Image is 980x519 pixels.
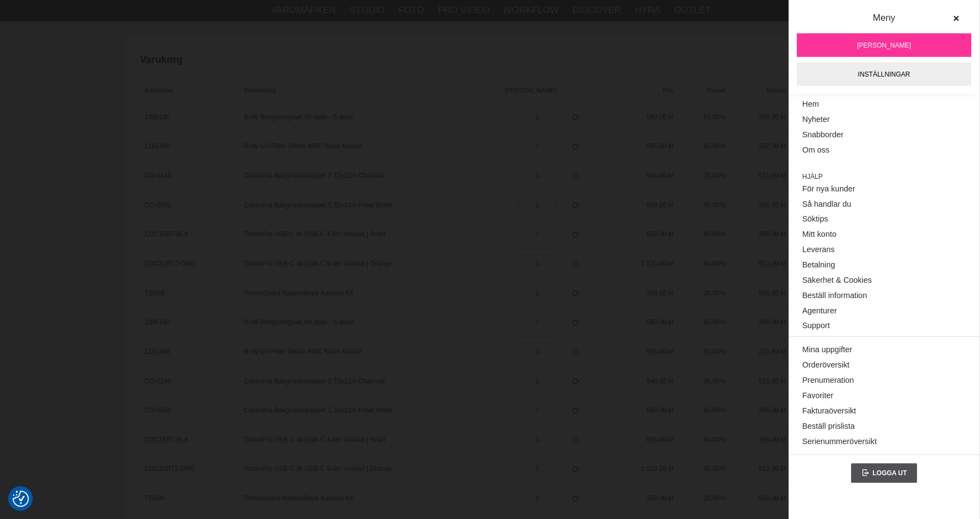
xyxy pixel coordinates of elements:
a: Söktips [802,212,966,227]
span: Rabatt [707,87,726,94]
a: Mina uppgifter [802,342,966,358]
a: CUC31RT2-ORG [144,260,195,267]
a: Varumärken [271,3,336,18]
a: Beställ prislista [802,419,966,434]
a: Studio [349,3,384,18]
a: CO-0582 [144,406,171,414]
a: TetherPro USB-C till USB-C 4.6m Vinklad | Svart [244,230,385,238]
a: Colorama Bakgrundspapper 1.35x11m Polar White [244,201,392,209]
a: Logga ut [851,463,918,483]
span: 396.00 [759,201,779,209]
span: 585.00 [646,348,667,355]
span: 611.00 [759,377,779,385]
a: Serienummeröversikt [802,434,966,449]
span: 40.00% [703,436,726,444]
a: B+W Rengöringsset för optik - 5 delar [244,318,353,326]
span: Belopp [766,87,786,94]
span: 20.00% [703,494,726,502]
a: CO-0149 [144,377,171,385]
a: Agenturer [802,304,966,319]
a: TetherPro USB-C till USB-C 9.4m Vinklad | Orange [244,260,392,267]
a: Hyra [635,3,661,18]
div: Meny [805,11,963,33]
span: 350.00 [646,494,667,502]
span: 1 520.00 [641,260,667,267]
span: 50.00% [703,348,726,355]
a: Beställ information [802,288,966,304]
a: TetherPro USB-C till USB-C 9.4m Vinklad | Orange [244,465,392,473]
a: Säkerhet & Cookies [802,273,966,288]
a: Colorama Bakgrundspapper 1.35x11m Polar White [244,406,392,414]
span: 660.00 [646,406,667,414]
span: 292.50 [759,142,779,150]
a: Foto [398,3,424,18]
a: Fakturaöversikt [802,404,966,419]
a: CUC31RT2-ORG [144,465,195,473]
h2: Varukorg [140,53,806,67]
span: 20.00% [703,289,726,297]
span: 40.00% [703,201,726,209]
a: CO-0582 [144,201,171,209]
a: Discover [573,3,621,18]
a: Workflow [503,3,559,18]
a: Outlet [674,3,711,18]
span: 290.00 [759,318,779,326]
span: 390.00 [759,230,779,238]
span: Benämning [244,87,276,94]
span: Artikelkod [144,87,172,94]
span: Logga ut [872,469,907,477]
a: B+W UV-Filter 39mm MRC Nano Master [244,348,362,355]
a: TetherGuard Kabelhållare Kamera Kit [244,289,353,297]
span: 660.00 [646,201,667,209]
a: Support [802,318,966,334]
a: CO-0149 [144,172,171,179]
span: 290.00 [759,113,779,121]
a: TG098 [144,289,165,297]
a: Snabborder [802,127,966,143]
span: Pris [663,87,674,94]
a: Mitt konto [802,227,966,242]
a: Prenumeration [802,373,966,388]
a: TetherPro USB-C till USB-C 4.6m Vinklad | Svart [244,436,385,444]
span: 580.00 [646,113,667,121]
span: 912.00 [759,260,779,267]
span: 50.00% [703,142,726,150]
a: Hem [802,97,966,112]
a: Colorama Bakgrundspapper 2.72x11m Charcoal [244,377,384,385]
a: För nya kunder [802,182,966,197]
span: 940.00 [646,172,667,179]
a: 1101496 [144,348,170,355]
a: B+W UV-Filter 39mm MRC Nano Master [244,142,362,150]
span: 40.00% [703,230,726,238]
span: 611.00 [759,172,779,179]
a: Pro Video [437,3,489,18]
a: TG098 [144,494,165,502]
a: Colorama Bakgrundspapper 2.72x11m Charcoal [244,172,384,179]
span: 940.00 [646,377,667,385]
img: Revisit consent button [13,491,29,507]
a: Betalning [802,258,966,273]
span: [PERSON_NAME] [857,40,911,50]
a: Så handlar du [802,196,966,212]
span: 35.00% [703,172,726,179]
span: 40.00% [703,465,726,473]
span: 40.00% [703,260,726,267]
a: 1086190 [144,318,170,326]
a: 1101496 [144,142,170,150]
span: 650.00 [646,230,667,238]
span: 650.00 [646,436,667,444]
span: Hjälp [802,172,966,182]
a: Om oss [802,143,966,158]
span: 585.00 [646,142,667,150]
span: 350.00 [646,289,667,297]
span: 912.00 [759,465,779,473]
span: 35.00% [703,377,726,385]
span: 560.00 [759,494,779,502]
span: 396.00 [759,406,779,414]
a: TetherGuard Kabelhållare Kamera Kit [244,494,353,502]
a: Favoriter [802,388,966,404]
span: [PERSON_NAME] [505,87,557,94]
span: 40.00% [703,406,726,414]
a: Orderöversikt [802,358,966,373]
span: 580.00 [646,318,667,326]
